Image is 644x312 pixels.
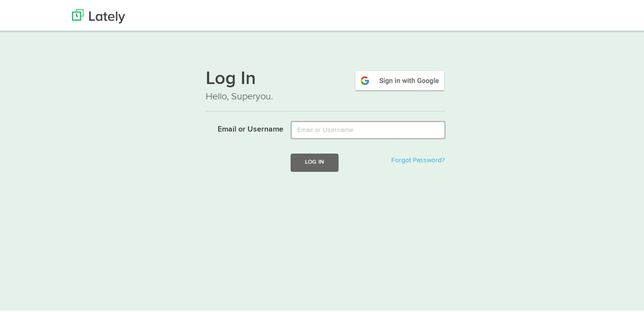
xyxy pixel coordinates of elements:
input: Email or Username [291,119,445,137]
a: Forgot Password? [391,155,445,162]
p: Hello, Superyou. [206,88,445,102]
img: google-signin.png [354,68,445,90]
button: Log In [291,152,339,169]
img: Lately [72,7,125,22]
h1: Log In [206,68,445,88]
label: Email or Username [199,119,283,133]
